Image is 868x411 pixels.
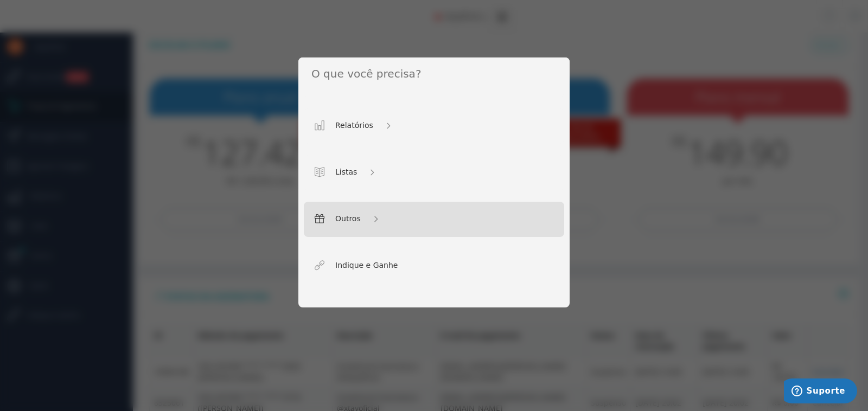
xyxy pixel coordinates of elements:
[315,259,398,273] span: Indique e Ganhe
[298,57,570,91] input: O que você precisa?
[315,213,380,227] span: Outros
[315,166,376,180] span: Listas
[315,119,393,133] span: Relatórios
[784,378,857,406] iframe: Abre um widget para que você possa encontrar mais informações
